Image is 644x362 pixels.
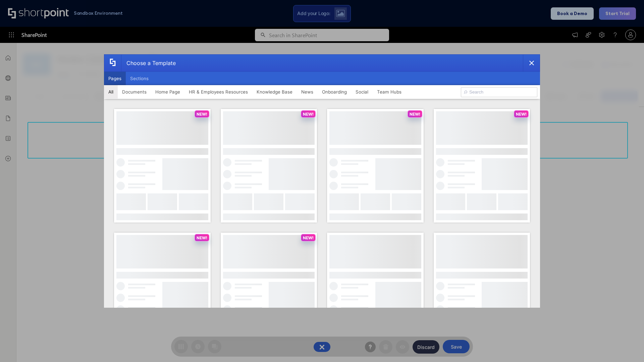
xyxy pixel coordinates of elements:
[121,55,176,71] div: Choose a Template
[104,72,126,85] button: Pages
[351,85,373,99] button: Social
[410,112,420,117] p: NEW!
[104,85,118,99] button: All
[303,235,314,240] p: NEW!
[373,85,406,99] button: Team Hubs
[252,85,297,99] button: Knowledge Base
[610,330,644,362] iframe: Chat Widget
[297,85,318,99] button: News
[318,85,351,99] button: Onboarding
[184,85,252,99] button: HR & Employees Resources
[151,85,184,99] button: Home Page
[126,72,153,85] button: Sections
[516,112,527,117] p: NEW!
[104,54,540,308] div: template selector
[118,85,151,99] button: Documents
[197,235,207,240] p: NEW!
[197,112,207,117] p: NEW!
[303,112,314,117] p: NEW!
[461,87,537,97] input: Search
